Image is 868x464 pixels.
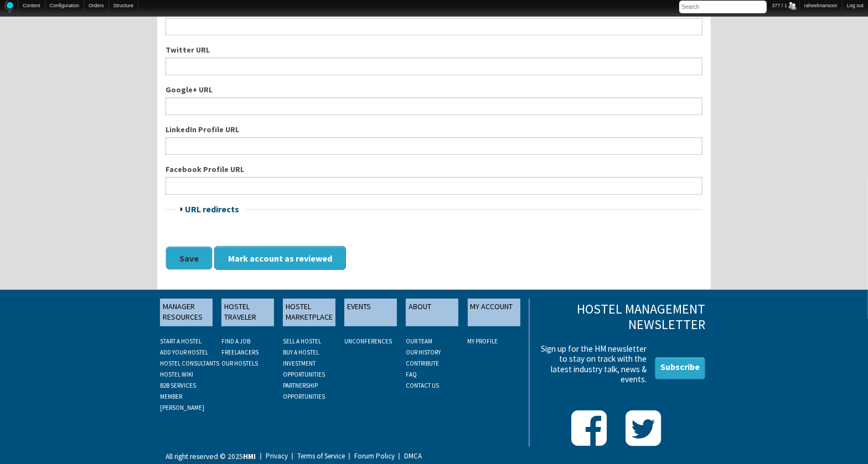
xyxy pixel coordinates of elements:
strong: HMI [243,452,256,461]
button: Save [166,246,213,270]
a: PARTNERSHIP OPPORTUNITIES [283,382,325,400]
a: INVESTMENT OPPORTUNITIES [283,359,325,378]
a: HOSTEL MARKETPLACE [283,299,335,326]
a: OUR TEAM [406,337,432,345]
a: FREELANCERS [221,348,259,356]
a: My Profile [468,337,498,345]
a: URL redirects [185,204,239,215]
a: HOSTEL CONSULTANTS [160,359,219,367]
a: CONTRIBUTE [406,359,439,367]
p: All right reserved © 2025 [166,451,256,463]
a: Privacy [258,453,288,459]
a: Subscribe [655,357,705,379]
label: LinkedIn Profile URL [166,124,702,135]
a: BUY A HOSTEL [283,348,319,356]
label: Facebook Profile URL [166,164,702,175]
a: Forum Policy [347,453,395,459]
a: B2B SERVICES [160,382,196,389]
a: CONTACT US [406,382,439,389]
a: FIND A JOB [221,337,250,345]
a: OUR HISTORY [406,348,441,356]
a: MY ACCOUNT [468,299,520,326]
a: Terms of Service [290,453,345,459]
a: ADD YOUR HOSTEL [160,348,208,356]
p: Sign up for the HM newsletter to stay on track with the latest industry talk, news & events. [538,344,647,384]
label: Google+ URL [166,84,702,96]
a: DMCA [396,453,422,459]
a: MANAGER RESOURCES [160,299,213,326]
button: Mark account as reviewed [214,246,346,270]
a: HOSTEL WIKI [160,371,193,378]
a: HOSTEL TRAVELER [221,299,274,326]
a: EVENTS [344,299,397,326]
a: ABOUT [406,299,458,326]
a: MEMBER [PERSON_NAME] [160,393,204,411]
input: Search [679,1,767,13]
a: FAQ [406,371,417,378]
h3: Hostel Management Newsletter [538,301,705,333]
a: SELL A HOSTEL [283,337,321,345]
img: Home [4,1,13,13]
a: OUR HOSTELS [221,359,258,367]
a: START A HOSTEL [160,337,201,345]
a: UNCONFERENCES [344,337,392,345]
label: Twitter URL [166,44,702,56]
